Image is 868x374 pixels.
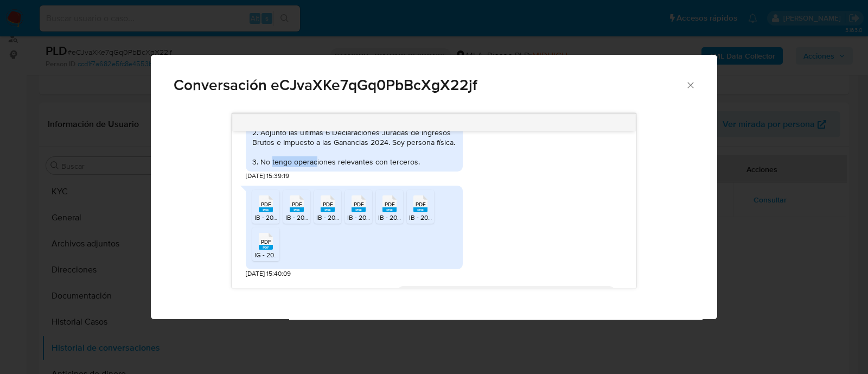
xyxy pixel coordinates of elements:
[685,80,695,90] button: Cerrar
[292,201,302,208] span: PDF
[151,55,717,320] div: Comunicación
[261,201,271,208] span: PDF
[347,213,394,222] span: IB - 2025.05.pdf
[354,201,364,208] span: PDF
[323,201,333,208] span: PDF
[385,201,395,208] span: PDF
[285,213,331,222] span: IB - 2025.07.pdf
[261,238,271,245] span: PDF
[246,172,289,181] span: [DATE] 15:39:19
[409,213,456,222] span: IB - 2025.04.pdf
[252,78,456,167] div: 1. Use la cuenta [PERSON_NAME] Pago para recibir cobros de ventas [PERSON_NAME] Libre en el últim...
[254,213,301,222] span: IB - 2025.06.pdf
[416,201,426,208] span: PDF
[378,213,425,222] span: IB - 2025.02.pdf
[254,250,292,259] span: IG - 2024.pdf
[316,213,363,222] span: IB - 2025.03.pdf
[246,269,291,278] span: [DATE] 15:40:09
[174,78,685,93] span: Conversación eCJvaXKe7qGq0PbBcXgX22jf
